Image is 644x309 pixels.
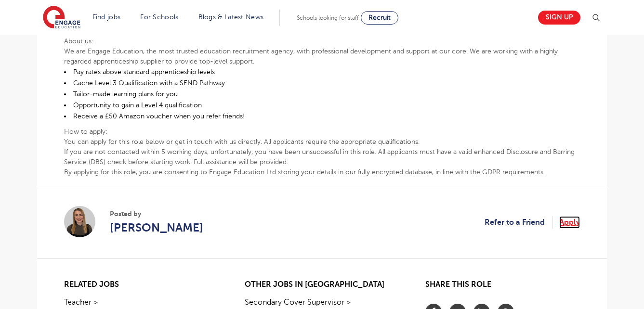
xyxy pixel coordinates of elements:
[198,13,264,21] a: Blogs & Latest News
[485,216,553,229] a: Refer to a Friend
[559,216,580,229] a: Apply
[297,14,359,21] span: Schools looking for staff
[64,137,580,147] p: You can apply for this role below or get in touch with us directly. All applicants require the ap...
[64,147,580,167] p: If you are not contacted within 5 working days, unfortunately, you have been unsuccessful in this...
[64,128,107,135] b: How to apply:
[110,219,203,236] a: [PERSON_NAME]
[140,13,178,21] a: For Schools
[64,46,580,66] p: We are Engage Education, the most trusted education recruitment agency, with professional develop...
[64,167,580,177] p: By applying for this role, you are consenting to Engage Education Ltd storing your details in our...
[43,6,80,30] img: Engage Education
[368,14,391,21] span: Recruit
[245,280,399,289] h2: Other jobs in [GEOGRAPHIC_DATA]
[110,209,203,219] span: Posted by
[361,11,398,25] a: Recruit
[92,13,121,21] a: Find jobs
[425,280,580,294] h2: Share this role
[64,38,93,45] b: About us:
[64,280,219,289] h2: Related jobs
[64,111,580,122] li: Receive a £50 Amazon voucher when you refer friends!
[64,77,580,89] li: Cache Level 3 Qualification with a SEND Pathway
[64,100,580,111] li: Opportunity to gain a Level 4 qualification
[538,11,580,25] a: Sign up
[64,89,580,100] li: Tailor-made learning plans for you
[64,66,580,77] li: Pay rates above standard apprenticeship levels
